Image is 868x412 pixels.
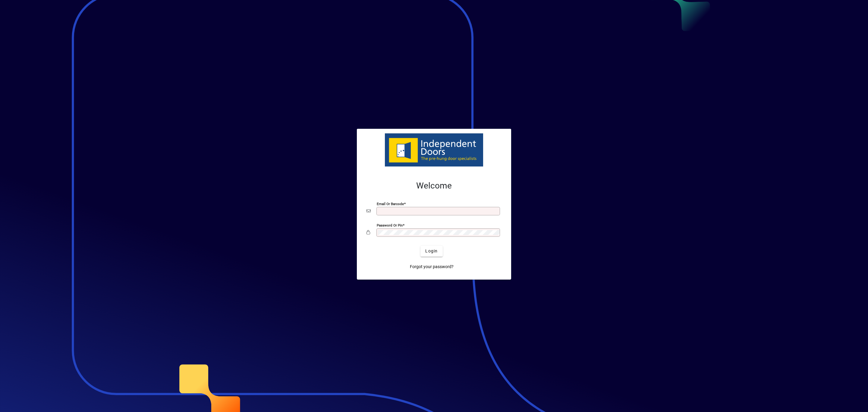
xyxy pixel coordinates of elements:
[410,264,454,270] span: Forgot your password?
[407,261,456,272] a: Forgot your password?
[377,201,404,206] mat-label: Email or Barcode
[425,248,438,254] span: Login
[377,223,403,227] mat-label: Password or Pin
[420,246,442,257] button: Login
[366,181,502,191] h2: Welcome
